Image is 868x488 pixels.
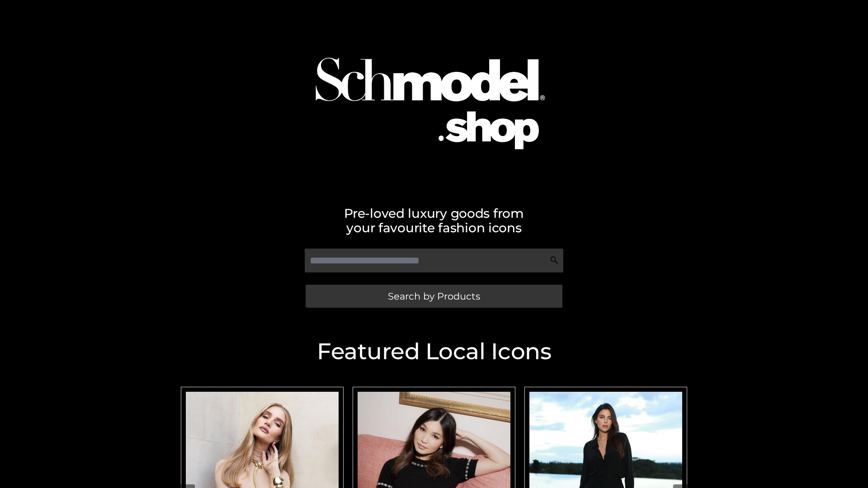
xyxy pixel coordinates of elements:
a: Search by Products [306,285,562,308]
h2: Pre-loved luxury goods from your favourite fashion icons [176,206,692,235]
span: Search by Products [388,291,480,301]
h2: Featured Local Icons​ [176,340,692,363]
img: Search Icon [550,256,559,265]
